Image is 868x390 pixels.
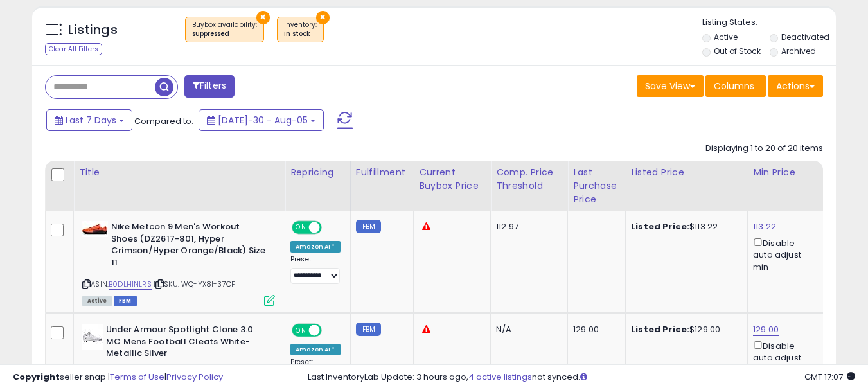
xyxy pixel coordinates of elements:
[46,109,132,131] button: Last 7 Days
[284,20,317,39] span: Inventory :
[356,323,381,336] small: FBM
[356,220,381,233] small: FBM
[631,220,689,233] b: Listed Price:
[192,20,257,39] span: Buybox availability :
[702,17,836,29] p: Listing States:
[320,325,341,336] span: OFF
[82,221,275,305] div: ASIN:
[356,166,408,179] div: Fulfillment
[154,279,235,289] span: | SKU: WQ-YX8I-37OF
[290,166,345,179] div: Repricing
[134,115,193,127] span: Compared to:
[419,166,485,193] div: Current Buybox Price
[781,46,816,57] label: Archived
[753,220,776,233] a: 113.22
[631,221,738,233] div: $113.22
[192,30,257,39] div: suppressed
[293,222,309,233] span: ON
[496,324,558,335] div: N/A
[714,46,761,57] label: Out of Stock
[82,324,103,350] img: 31a4Hwom2UL._SL40_.jpg
[79,166,279,179] div: Title
[573,166,620,206] div: Last Purchase Price
[308,371,855,384] div: Last InventoryLab Update: 3 hours ago, not synced.
[496,221,558,233] div: 112.97
[284,30,317,39] div: in stock
[496,166,562,193] div: Comp. Price Threshold
[166,371,223,383] a: Privacy Policy
[316,11,330,24] button: ×
[111,221,267,272] b: Nike Metcon 9 Men's Workout Shoes (DZ2617-801, Hyper Crimson/Hyper Orange/Black) Size 11
[199,109,324,131] button: [DATE]-30 - Aug-05
[109,279,152,290] a: B0DLH1NLRS
[631,166,742,179] div: Listed Price
[468,371,532,383] a: 4 active listings
[320,222,341,233] span: OFF
[218,114,308,127] span: [DATE]-30 - Aug-05
[768,75,823,97] button: Actions
[256,11,270,24] button: ×
[106,324,262,363] b: Under Armour Spotlight Clone 3.0 MC Mens Football Cleats White-Metallic Silver
[705,143,823,155] div: Displaying 1 to 20 of 20 items
[110,371,164,383] a: Terms of Use
[804,371,855,383] span: 2025-08-13 17:07 GMT
[753,166,819,179] div: Min Price
[13,371,60,383] strong: Copyright
[714,31,738,42] label: Active
[290,344,341,355] div: Amazon AI *
[290,255,341,284] div: Preset:
[631,323,689,335] b: Listed Price:
[290,241,341,253] div: Amazon AI *
[82,296,112,306] span: All listings currently available for purchase on Amazon
[781,31,829,42] label: Deactivated
[82,221,108,237] img: 41j9l8CroAL._SL40_.jpg
[637,75,704,97] button: Save View
[66,114,116,127] span: Last 7 Days
[114,296,137,306] span: FBM
[45,43,102,55] div: Clear All Filters
[753,323,779,336] a: 129.00
[714,80,754,93] span: Columns
[573,324,616,335] div: 129.00
[13,371,223,384] div: seller snap | |
[705,75,766,97] button: Columns
[293,325,309,336] span: ON
[68,21,118,39] h5: Listings
[631,324,738,335] div: $129.00
[184,75,235,98] button: Filters
[753,339,815,376] div: Disable auto adjust min
[753,236,815,273] div: Disable auto adjust min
